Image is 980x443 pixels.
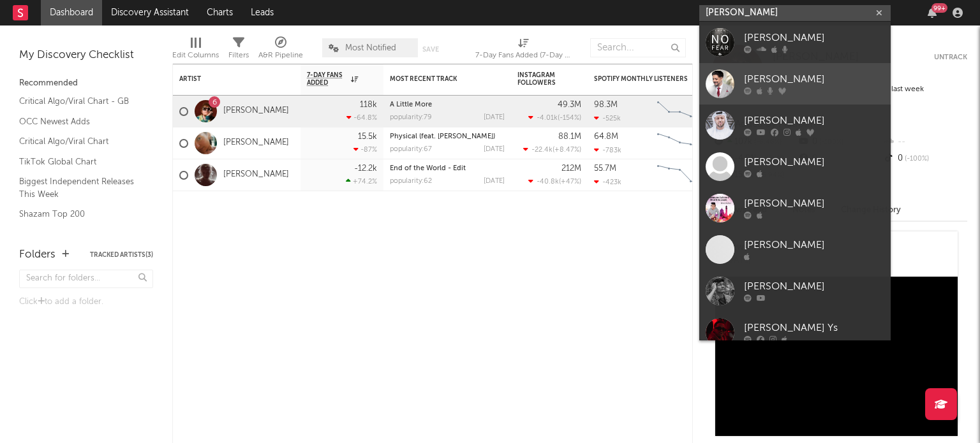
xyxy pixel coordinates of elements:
div: Edit Columns [172,32,219,69]
div: 49.3M [558,101,581,109]
a: Biggest Independent Releases This Week [19,175,140,201]
div: A Little More [390,101,505,108]
button: 99+ [928,8,937,18]
div: popularity: 67 [390,146,432,153]
div: Recommended [19,76,153,91]
svg: Chart title [651,127,709,159]
button: Tracked Artists(3) [90,252,153,258]
a: Shazam Top 200 [19,207,140,221]
div: Folders [19,247,56,263]
a: [PERSON_NAME] [699,63,891,105]
div: -423k [594,178,621,186]
button: Untrack [934,51,967,64]
span: -154 % [560,115,579,122]
div: 98.3M [594,101,618,109]
div: -783k [594,146,621,154]
div: 0 [882,150,967,167]
div: -64.8 % [346,113,377,122]
div: Filters [228,32,249,69]
a: TikTok Global Chart [19,155,140,169]
div: Physical (feat. Troye Sivan) [390,133,505,140]
div: End of the World - Edit [390,165,505,172]
div: 64.8M [594,133,618,141]
div: 118k [360,101,377,109]
div: 99 + [932,3,947,13]
span: +47 % [561,178,579,185]
div: ( ) [523,145,581,154]
a: [PERSON_NAME] Ys [699,312,891,353]
input: Search for folders... [19,270,153,288]
div: popularity: 62 [390,178,432,185]
a: [PERSON_NAME] [699,229,891,270]
button: Save [422,46,439,53]
a: [PERSON_NAME] [699,22,891,63]
div: 7-Day Fans Added (7-Day Fans Added) [475,32,571,69]
div: [PERSON_NAME] [744,31,884,46]
div: 55.7M [594,164,616,173]
div: [PERSON_NAME] Ys [744,321,884,336]
div: Spotify Monthly Listeners [594,75,690,83]
span: Most Notified [345,44,396,52]
div: Most Recent Track [390,75,486,83]
div: -12.2k [354,164,377,173]
div: 15.5k [358,133,377,141]
a: [PERSON_NAME] [699,146,891,187]
div: A&R Pipeline [258,48,303,63]
a: [PERSON_NAME] [223,170,289,180]
a: Physical (feat. [PERSON_NAME]) [390,133,495,140]
span: -4.01k [537,115,558,122]
div: Edit Columns [172,48,219,63]
div: 7-Day Fans Added (7-Day Fans Added) [475,48,571,63]
svg: Chart title [651,96,709,127]
div: Filters [228,48,249,63]
div: [DATE] [484,114,505,121]
div: -525k [594,114,621,122]
a: [PERSON_NAME] [699,187,891,229]
div: popularity: 79 [390,114,432,121]
div: Artist [179,75,275,83]
span: -22.4k [531,147,553,154]
div: A&R Pipeline [258,32,303,69]
svg: Chart title [651,159,709,191]
a: Critical Algo/Viral Chart - GB [19,94,140,108]
div: Instagram Followers [517,71,562,87]
div: [DATE] [484,146,505,153]
a: OCC Newest Adds [19,115,140,129]
a: [PERSON_NAME] [223,138,289,149]
span: -40.8k [537,178,559,185]
div: ( ) [528,177,581,185]
div: ( ) [528,113,581,122]
a: Critical Algo/Viral Chart [19,134,140,149]
div: -87 % [353,145,377,154]
input: Search... [590,38,686,57]
a: A Little More [390,101,432,108]
div: 212M [561,164,581,173]
a: [PERSON_NAME] [223,106,289,117]
span: 7-Day Fans Added [307,71,348,87]
a: [PERSON_NAME] [699,270,891,312]
input: Search for artists [699,5,891,21]
div: Click to add a folder. [19,294,153,310]
div: [PERSON_NAME] [744,196,884,212]
span: -100 % [903,156,929,163]
div: [PERSON_NAME] [744,72,884,87]
div: 88.1M [558,133,581,141]
div: My Discovery Checklist [19,48,153,63]
div: [DATE] [484,178,505,185]
div: [PERSON_NAME] [744,113,884,129]
a: [PERSON_NAME] [699,105,891,146]
div: [PERSON_NAME] [744,155,884,170]
div: -- [882,134,967,150]
div: +74.2 % [346,177,377,185]
span: +8.47 % [554,147,579,154]
a: End of the World - Edit [390,165,466,172]
div: [PERSON_NAME] [744,238,884,253]
div: [PERSON_NAME] [744,279,884,294]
